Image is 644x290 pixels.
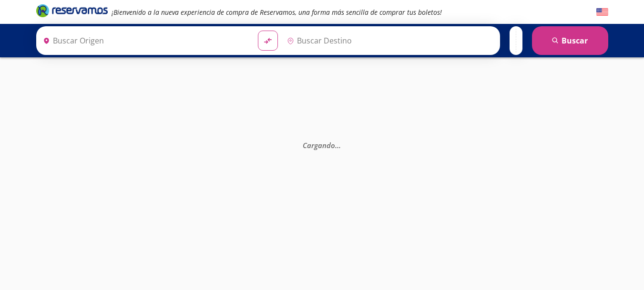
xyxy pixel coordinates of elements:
[36,3,108,21] a: Brand Logo
[337,140,339,150] span: .
[532,26,608,55] button: Buscar
[283,29,495,53] input: Buscar Destino
[339,140,341,150] span: .
[596,6,608,18] button: English
[112,8,442,17] em: ¡Bienvenido a la nueva experiencia de compra de Reservamos, una forma más sencilla de comprar tus...
[335,140,337,150] span: .
[36,3,108,18] i: Brand Logo
[39,29,251,53] input: Buscar Origen
[303,140,341,150] em: Cargando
